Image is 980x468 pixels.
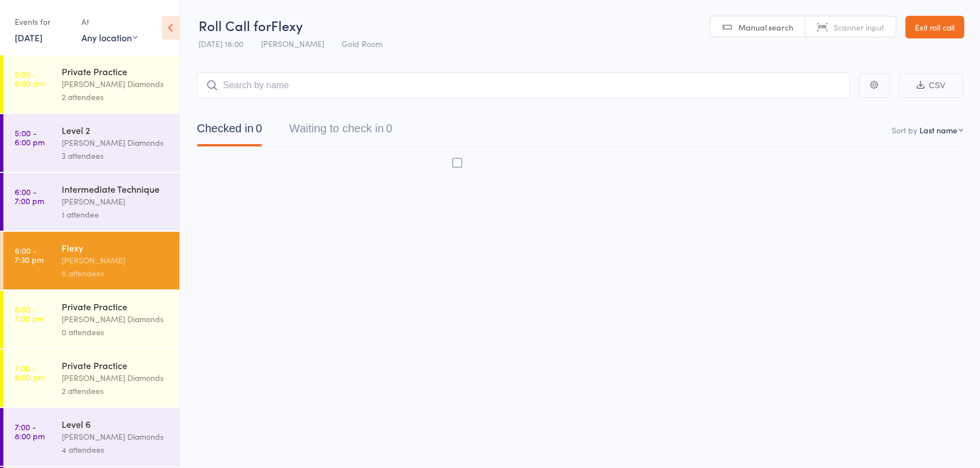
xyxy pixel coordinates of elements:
[62,208,170,221] div: 1 attendee
[256,122,262,135] div: 0
[833,21,884,33] span: Scanner input
[81,31,137,44] div: Any location
[62,371,170,384] div: [PERSON_NAME] Diamonds
[3,55,179,113] a: 5:00 -6:00 pmPrivate Practice[PERSON_NAME] Diamonds2 attendees
[3,173,179,231] a: 6:00 -7:00 pmIntermediate Technique[PERSON_NAME]1 attendee
[15,12,70,31] div: Events for
[3,232,179,289] a: 6:00 -7:30 pmFlexy[PERSON_NAME]8 attendees
[919,124,957,136] div: Last name
[62,359,170,371] div: Private Practice
[62,65,170,77] div: Private Practice
[15,128,45,146] time: 5:00 - 6:00 pm
[62,77,170,90] div: [PERSON_NAME] Diamonds
[905,16,964,38] a: Exit roll call
[386,122,392,135] div: 0
[62,136,170,149] div: [PERSON_NAME] Diamonds
[738,21,793,33] span: Manual search
[199,16,271,34] span: Roll Call for
[62,124,170,136] div: Level 2
[197,116,262,146] button: Checked in0
[62,267,170,280] div: 8 attendees
[62,326,170,339] div: 0 attendees
[62,195,170,208] div: [PERSON_NAME]
[15,70,45,88] time: 5:00 - 6:00 pm
[15,246,44,264] time: 6:00 - 7:30 pm
[271,16,303,34] span: Flexy
[15,305,44,323] time: 6:00 - 7:00 pm
[62,300,170,313] div: Private Practice
[62,430,170,443] div: [PERSON_NAME] Diamonds
[199,38,243,49] span: [DATE] 18:00
[3,291,179,348] a: 6:00 -7:00 pmPrivate Practice[PERSON_NAME] Diamonds0 attendees
[3,408,179,466] a: 7:00 -8:00 pmLevel 6[PERSON_NAME] Diamonds4 attendees
[289,116,392,146] button: Waiting to check in0
[62,443,170,456] div: 4 attendees
[62,254,170,267] div: [PERSON_NAME]
[342,38,382,49] span: Gold Room
[892,124,917,136] label: Sort by
[15,422,45,440] time: 7:00 - 8:00 pm
[197,72,850,98] input: Search by name
[62,418,170,430] div: Level 6
[81,12,137,31] div: At
[15,187,44,205] time: 6:00 - 7:00 pm
[3,349,179,407] a: 7:00 -8:00 pmPrivate Practice[PERSON_NAME] Diamonds2 attendees
[899,73,963,98] button: CSV
[62,313,170,326] div: [PERSON_NAME] Diamonds
[15,31,42,44] a: [DATE]
[15,363,45,382] time: 7:00 - 8:00 pm
[62,384,170,397] div: 2 attendees
[62,149,170,162] div: 3 attendees
[261,38,324,49] span: [PERSON_NAME]
[62,90,170,103] div: 2 attendees
[62,183,170,195] div: Intermediate Technique
[62,241,170,254] div: Flexy
[3,114,179,172] a: 5:00 -6:00 pmLevel 2[PERSON_NAME] Diamonds3 attendees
